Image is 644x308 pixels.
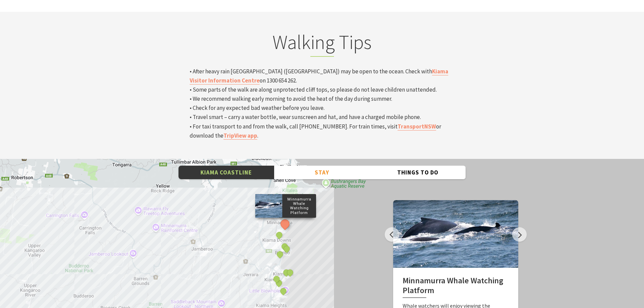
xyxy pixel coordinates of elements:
p: • After heavy rain [GEOGRAPHIC_DATA] ([GEOGRAPHIC_DATA]) may be open to the ocean. Check with on ... [190,67,455,141]
h2: Minnamurra Whale Watching Platform [403,276,509,298]
button: Previous [385,227,399,242]
button: See detail about Little Blowhole, Kiama [279,287,288,295]
button: Stay [274,166,370,180]
a: TripView app [223,132,257,140]
button: Next [512,227,527,242]
button: See detail about Minnamurra Whale Watching Platform [279,218,291,230]
a: Kiama Visitor Information Centre [190,68,448,85]
button: See detail about Surf Beach, Kiama [272,275,281,283]
button: See detail about Bombo Beach, Bombo [276,250,284,259]
button: See detail about Bombo Headland [282,244,291,253]
button: See detail about Kiama Blowhole [285,268,294,277]
p: Minnamurra Whale Watching Platform [282,196,316,216]
button: Kiama Coastline [178,166,274,180]
a: TransportNSW [398,123,436,131]
h2: Walking Tips [190,30,455,57]
button: Things To Do [370,166,466,180]
button: See detail about Jones Beach, Kiama Downs [275,231,284,239]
